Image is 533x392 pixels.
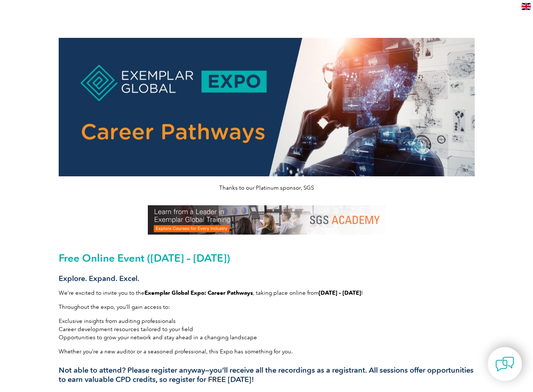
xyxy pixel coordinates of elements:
strong: [DATE] – [DATE] [319,290,361,296]
p: Throughout the expo, you’ll gain access to: [59,303,475,311]
h3: Not able to attend? Please register anyway—you’ll receive all the recordings as a registrant. All... [59,366,475,384]
p: Thanks to our Platinum sponsor, SGS [59,184,475,192]
h2: Free Online Event ([DATE] – [DATE]) [59,252,475,264]
img: SGS [148,205,386,235]
li: Exclusive insights from auditing professionals [59,317,475,325]
img: contact-chat.png [495,355,514,373]
img: career pathways [59,38,475,176]
li: Opportunities to grow your network and stay ahead in a changing landscape [59,333,475,342]
p: We’re excited to invite you to the , taking place online from ! [59,289,475,297]
p: Whether you’re a new auditor or a seasoned professional, this Expo has something for you. [59,347,475,356]
li: Career development resources tailored to your field [59,325,475,333]
h3: Explore. Expand. Excel. [59,274,475,283]
strong: Exemplar Global Expo: Career Pathways [144,290,253,296]
img: en [521,3,531,10]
